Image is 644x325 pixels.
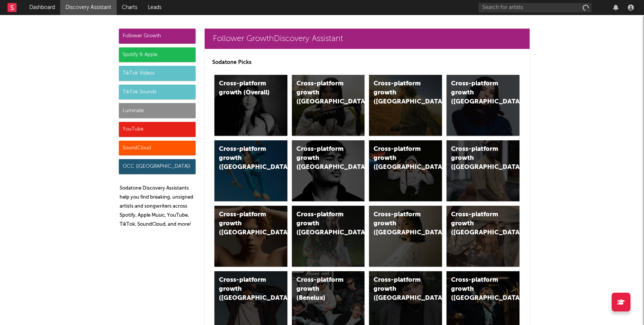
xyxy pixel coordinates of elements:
[296,210,348,237] div: Cross-platform growth ([GEOGRAPHIC_DATA])
[374,79,425,106] div: Cross-platform growth ([GEOGRAPHIC_DATA])
[374,276,425,303] div: Cross-platform growth ([GEOGRAPHIC_DATA])
[219,145,270,172] div: Cross-platform growth ([GEOGRAPHIC_DATA])
[374,210,425,237] div: Cross-platform growth ([GEOGRAPHIC_DATA])
[214,140,287,201] a: Cross-platform growth ([GEOGRAPHIC_DATA])
[478,3,591,12] input: Search for artists
[451,79,502,106] div: Cross-platform growth ([GEOGRAPHIC_DATA])
[120,184,196,229] p: Sodatone Discovery Assistants help you find breaking, unsigned artists and songwriters across Spo...
[119,29,196,44] div: Follower Growth
[119,122,196,137] div: YouTube
[374,145,425,172] div: Cross-platform growth ([GEOGRAPHIC_DATA]/GSA)
[119,103,196,118] div: Luminate
[296,79,348,106] div: Cross-platform growth ([GEOGRAPHIC_DATA])
[119,66,196,81] div: TikTok Videos
[369,75,442,136] a: Cross-platform growth ([GEOGRAPHIC_DATA])
[119,141,196,156] div: SoundCloud
[292,140,365,201] a: Cross-platform growth ([GEOGRAPHIC_DATA])
[296,145,348,172] div: Cross-platform growth ([GEOGRAPHIC_DATA])
[451,145,502,172] div: Cross-platform growth ([GEOGRAPHIC_DATA])
[447,75,519,136] a: Cross-platform growth ([GEOGRAPHIC_DATA])
[219,79,270,97] div: Cross-platform growth (Overall)
[219,210,270,237] div: Cross-platform growth ([GEOGRAPHIC_DATA])
[214,206,287,267] a: Cross-platform growth ([GEOGRAPHIC_DATA])
[447,140,519,201] a: Cross-platform growth ([GEOGRAPHIC_DATA])
[219,276,270,303] div: Cross-platform growth ([GEOGRAPHIC_DATA])
[119,47,196,62] div: Spotify & Apple
[451,210,502,237] div: Cross-platform growth ([GEOGRAPHIC_DATA])
[451,276,502,303] div: Cross-platform growth ([GEOGRAPHIC_DATA])
[214,75,287,136] a: Cross-platform growth (Overall)
[369,206,442,267] a: Cross-platform growth ([GEOGRAPHIC_DATA])
[205,29,530,49] a: Follower GrowthDiscovery Assistant
[447,206,519,267] a: Cross-platform growth ([GEOGRAPHIC_DATA])
[292,75,365,136] a: Cross-platform growth ([GEOGRAPHIC_DATA])
[292,206,365,267] a: Cross-platform growth ([GEOGRAPHIC_DATA])
[296,276,348,303] div: Cross-platform growth (Benelux)
[119,85,196,100] div: TikTok Sounds
[212,58,522,67] p: Sodatone Picks
[119,159,196,174] div: OCC ([GEOGRAPHIC_DATA])
[369,140,442,201] a: Cross-platform growth ([GEOGRAPHIC_DATA]/GSA)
